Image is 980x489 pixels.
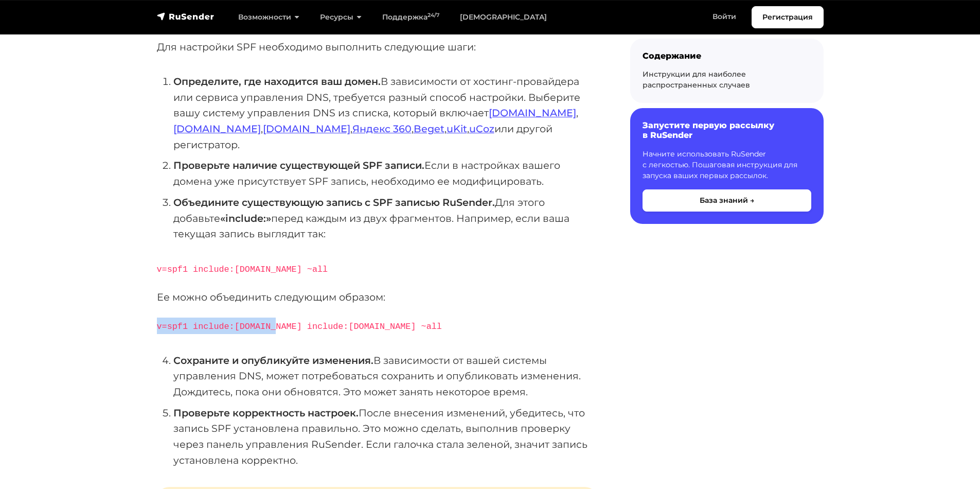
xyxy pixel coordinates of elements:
strong: «include:» [220,212,271,224]
h6: Запустите первую рассылку в RuSender [643,120,811,140]
a: uCoz [469,123,494,135]
strong: Объедините существующую запись с SPF записью RuSender. [173,196,495,208]
strong: Сохраните и опубликуйте изменения. [173,354,373,366]
strong: Проверьте корректность настроек. [173,407,359,419]
a: Регистрация [752,6,824,28]
a: Beget [414,123,444,135]
li: Если в настройках вашего домена уже присутствует SPF запись, необходимо ее модифицировать. [173,158,597,189]
a: Поддержка24/7 [372,7,450,28]
img: RuSender [157,11,215,22]
a: [DOMAIN_NAME] [173,123,261,135]
sup: 24/7 [427,12,439,19]
a: Запустите первую рассылку в RuSender Начните использовать RuSender с легкостью. Пошаговая инструк... [630,108,824,223]
a: [DOMAIN_NAME] [489,107,576,119]
li: В зависимости от хостинг-провайдера или сервиса управления DNS, требуется разный способ настройки... [173,74,597,153]
a: [DEMOGRAPHIC_DATA] [450,7,557,28]
a: Яндекс 360 [352,123,412,135]
strong: Определите, где находится ваш домен. [173,75,381,88]
a: uKit [447,123,467,135]
a: Ресурсы [310,7,372,28]
button: База знаний → [643,189,811,212]
li: Для этого добавьте перед каждым из двух фрагментов. Например, если ваша текущая запись выглядит так: [173,195,597,242]
p: Ее можно объединить следующим образом: [157,289,597,305]
a: [DOMAIN_NAME] [263,123,350,135]
li: После внесения изменений, убедитесь, что запись SPF установлена правильно. Это можно сделать, вып... [173,405,597,468]
a: Инструкции для наиболее распространенных случаев [643,69,750,90]
p: Для настройки SPF необходимо выполнить следующие шаги: [157,39,597,55]
a: Войти [702,6,746,27]
strong: Проверьте наличие существующей SPF записи. [173,159,424,171]
div: Содержание [643,51,811,61]
code: v=spf1 include:[DOMAIN_NAME] ~all [157,265,328,274]
p: Начните использовать RuSender с легкостью. Пошаговая инструкция для запуска ваших первых рассылок. [643,149,811,181]
a: Возможности [228,7,310,28]
li: В зависимости от вашей системы управления DNS, может потребоваться сохранить и опубликовать измен... [173,353,597,400]
code: v=spf1 include:[DOMAIN_NAME] include:[DOMAIN_NAME] ~all [157,322,442,331]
